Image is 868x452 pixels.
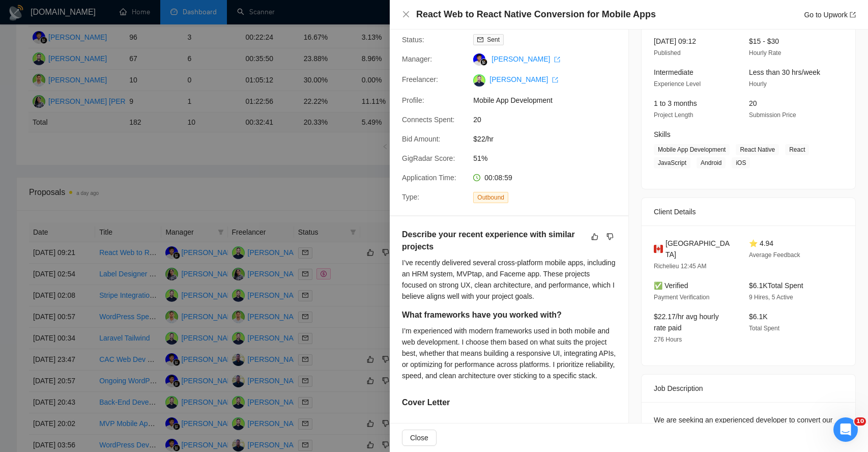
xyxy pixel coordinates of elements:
[491,55,560,63] a: [PERSON_NAME] export
[785,144,809,155] span: React
[654,336,682,343] span: 276 Hours
[402,10,410,19] button: Close
[591,233,598,241] span: like
[473,74,485,87] img: c1_CvyS9CxCoSJC3mD3BH92RPhVJClFqPvkRQBDCSy2tztzXYjDvTSff_hzb3jbmjQ
[402,116,455,124] span: Connects Spent:
[410,432,428,443] span: Close
[604,231,616,243] button: dislike
[402,96,424,104] span: Profile:
[473,174,480,181] span: clock-circle
[402,154,455,162] span: GigRadar Score:
[473,114,626,125] span: 20
[473,95,626,106] span: Mobile App Development
[749,80,767,88] span: Hourly
[654,80,701,88] span: Experience Level
[402,309,584,321] h5: What frameworks have you worked with?
[402,75,438,83] span: Freelancer:
[416,8,656,21] h4: React Web to React Native Conversion for Mobile Apps
[402,55,432,63] span: Manager:
[402,36,424,44] span: Status:
[749,99,757,107] span: 20
[473,153,626,164] span: 51%
[654,99,697,107] span: 1 to 3 months
[749,325,779,332] span: Total Spent
[654,243,663,255] img: 🇨🇦
[833,417,858,442] iframe: Intercom live chat
[666,238,733,260] span: [GEOGRAPHIC_DATA]
[749,294,793,301] span: 9 Hires, 5 Active
[654,313,719,332] span: $22.17/hr avg hourly rate paid
[736,144,779,155] span: React Native
[654,198,843,225] div: Client Details
[402,397,450,409] h5: Cover Letter
[732,157,750,168] span: iOS
[402,174,456,182] span: Application Time:
[749,49,781,56] span: Hourly Rate
[749,281,803,290] span: $6.1K Total Spent
[484,174,512,182] span: 00:08:59
[654,157,690,168] span: JavaScript
[654,111,693,119] span: Project Length
[654,130,671,138] span: Skills
[854,417,866,426] span: 10
[749,68,820,76] span: Less than 30 hrs/week
[606,233,614,241] span: dislike
[654,49,681,56] span: Published
[850,12,856,18] span: export
[402,229,584,253] h5: Describe your recent experience with similar projects
[749,313,768,321] span: $6.1K
[402,430,437,446] button: Close
[804,11,856,19] a: Go to Upworkexport
[749,239,773,247] span: ⭐ 4.94
[402,193,419,201] span: Type:
[402,257,616,302] div: I’ve recently delivered several cross-platform mobile apps, including an HRM system, MVPtap, and ...
[402,10,410,18] span: close
[487,36,500,43] span: Sent
[654,263,706,270] span: Richelieu 12:45 AM
[749,37,779,45] span: $15 - $30
[473,133,626,145] span: $22/hr
[654,144,730,155] span: Mobile App Development
[473,192,508,203] span: Outbound
[749,251,800,259] span: Average Feedback
[654,281,688,290] span: ✅ Verified
[554,56,560,63] span: export
[654,68,693,76] span: Intermediate
[589,231,601,243] button: like
[654,294,709,301] span: Payment Verification
[477,37,483,43] span: mail
[749,111,796,119] span: Submission Price
[489,75,558,83] a: [PERSON_NAME] export
[697,157,726,168] span: Android
[402,135,441,143] span: Bid Amount:
[480,59,487,66] img: gigradar-bm.png
[402,325,616,381] div: I’m experienced with modern frameworks used in both mobile and web development. I choose them bas...
[654,375,843,402] div: Job Description
[654,37,696,45] span: [DATE] 09:12
[552,77,558,83] span: export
